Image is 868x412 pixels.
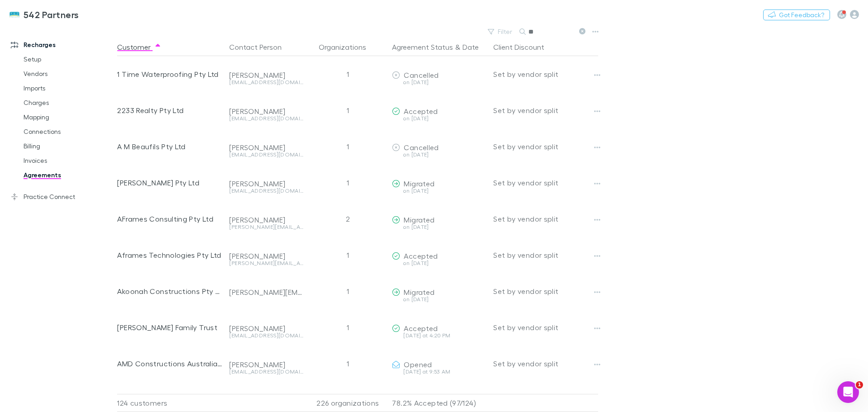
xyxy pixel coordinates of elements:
[392,188,486,194] div: on [DATE]
[117,237,222,273] div: Aframes Technologies Pty Ltd
[2,189,122,204] a: Practice Connect
[229,224,303,230] div: [PERSON_NAME][EMAIL_ADDRESS][DOMAIN_NAME]
[14,110,122,124] a: Mapping
[307,237,388,273] div: 1
[493,309,598,346] div: Set by vendor split
[404,324,438,332] span: Accepted
[14,124,122,139] a: Connections
[493,128,598,165] div: Set by vendor split
[229,369,303,374] div: [EMAIL_ADDRESS][DOMAIN_NAME]
[493,92,598,128] div: Set by vendor split
[404,360,432,369] span: Opened
[462,38,479,56] button: Date
[307,309,388,346] div: 1
[392,80,486,85] div: on [DATE]
[229,333,303,338] div: [EMAIL_ADDRESS][DOMAIN_NAME]
[14,95,122,110] a: Charges
[837,381,859,403] iframe: Intercom live chat
[392,38,453,56] button: Agreement Status
[9,9,20,20] img: 542 Partners's Logo
[392,369,486,374] div: [DATE] at 9:53 AM
[24,9,79,20] h3: 542 Partners
[229,116,303,121] div: [EMAIL_ADDRESS][DOMAIN_NAME]
[307,394,388,412] div: 226 organizations
[117,394,226,412] div: 124 customers
[392,152,486,157] div: on [DATE]
[14,66,122,81] a: Vendors
[856,381,863,388] span: 1
[319,38,377,56] button: Organizations
[229,107,303,116] div: [PERSON_NAME]
[392,394,486,412] p: 78.2% Accepted (97/124)
[117,38,161,56] button: Customer
[229,215,303,224] div: [PERSON_NAME]
[14,168,122,182] a: Agreements
[117,128,222,165] div: A M Beaufils Pty Ltd
[404,251,438,260] span: Accepted
[392,224,486,230] div: on [DATE]
[404,288,434,296] span: Migrated
[307,201,388,237] div: 2
[229,143,303,152] div: [PERSON_NAME]
[229,360,303,369] div: [PERSON_NAME]
[229,38,292,56] button: Contact Person
[14,81,122,95] a: Imports
[493,273,598,309] div: Set by vendor split
[493,165,598,201] div: Set by vendor split
[229,260,303,266] div: [PERSON_NAME][EMAIL_ADDRESS][DOMAIN_NAME]
[307,165,388,201] div: 1
[493,56,598,92] div: Set by vendor split
[229,188,303,194] div: [EMAIL_ADDRESS][DOMAIN_NAME]
[763,9,830,20] button: Got Feedback?
[392,333,486,338] div: [DATE] at 4:20 PM
[2,38,122,52] a: Recharges
[229,152,303,157] div: [EMAIL_ADDRESS][DOMAIN_NAME]
[493,201,598,237] div: Set by vendor split
[307,92,388,128] div: 1
[14,153,122,168] a: Invoices
[307,273,388,309] div: 1
[117,92,222,128] div: 2233 Realty Pty Ltd
[493,38,555,56] button: Client Discount
[117,165,222,201] div: [PERSON_NAME] Pty Ltd
[483,26,518,37] button: Filter
[307,346,388,382] div: 1
[229,324,303,333] div: [PERSON_NAME]
[493,237,598,273] div: Set by vendor split
[229,80,303,85] div: [EMAIL_ADDRESS][DOMAIN_NAME]
[14,52,122,66] a: Setup
[404,143,439,152] span: Cancelled
[404,107,438,115] span: Accepted
[404,71,439,79] span: Cancelled
[229,251,303,260] div: [PERSON_NAME]
[4,4,85,25] a: 542 Partners
[229,179,303,188] div: [PERSON_NAME]
[392,297,486,302] div: on [DATE]
[404,215,434,224] span: Migrated
[307,56,388,92] div: 1
[117,201,222,237] div: AFrames Consulting Pty Ltd
[307,128,388,165] div: 1
[229,288,303,297] div: [PERSON_NAME][EMAIL_ADDRESS][DOMAIN_NAME]
[117,56,222,92] div: 1 Time Waterproofing Pty Ltd
[392,116,486,121] div: on [DATE]
[117,346,222,382] div: AMD Constructions Australia Pty Ltd
[117,273,222,309] div: Akoonah Constructions Pty Ltd
[229,71,303,80] div: [PERSON_NAME]
[392,38,486,56] div: &
[404,179,434,188] span: Migrated
[14,139,122,153] a: Billing
[392,260,486,266] div: on [DATE]
[117,309,222,346] div: [PERSON_NAME] Family Trust
[493,346,598,382] div: Set by vendor split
